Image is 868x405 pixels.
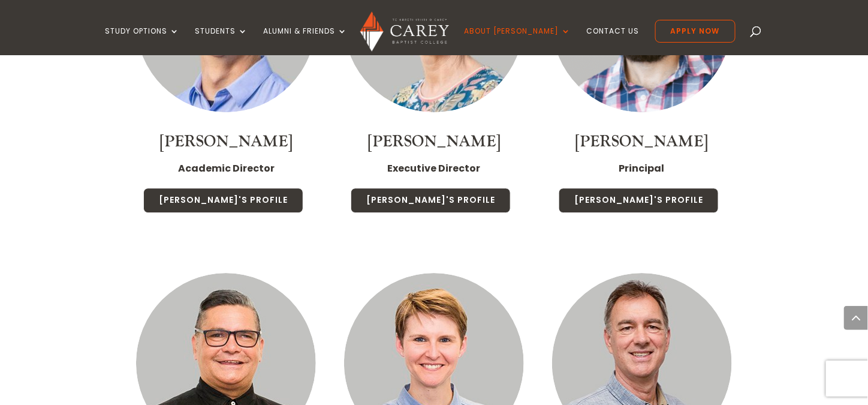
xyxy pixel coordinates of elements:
strong: Executive Director [387,161,480,175]
a: [PERSON_NAME] [575,131,709,152]
a: [PERSON_NAME] [159,131,293,152]
a: About [PERSON_NAME] [465,27,571,55]
a: Alumni & Friends [263,27,347,55]
a: [PERSON_NAME]'s Profile [143,188,303,213]
img: Carey Baptist College [360,11,448,52]
a: Apply Now [655,20,736,43]
a: [PERSON_NAME]'s Profile [559,188,719,213]
a: Study Options [105,27,179,55]
a: Contact Us [587,27,640,55]
a: [PERSON_NAME]'s Profile [351,188,511,213]
a: [PERSON_NAME] [367,131,501,152]
a: Students [195,27,248,55]
strong: Principal [619,161,665,175]
strong: Academic Director [178,161,275,175]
